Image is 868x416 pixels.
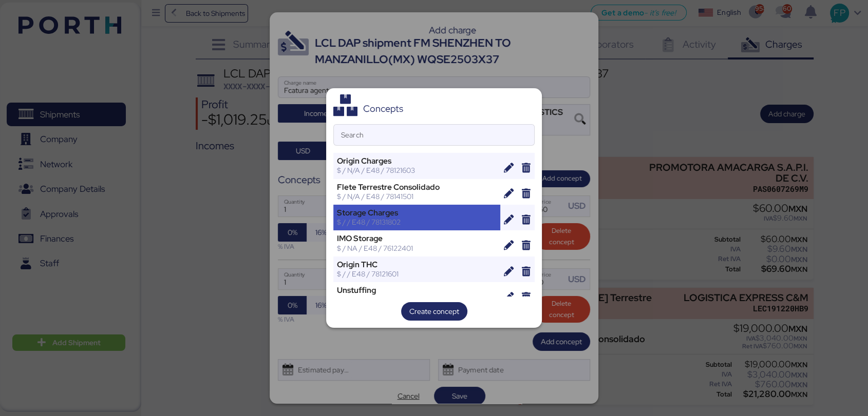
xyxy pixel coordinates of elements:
[409,305,459,318] span: Create concept
[337,208,497,217] div: Storage Charges
[337,183,497,192] div: Flete Terrestre Consolidado
[334,125,534,145] input: Search
[337,269,497,279] div: $ / / E48 / 78121601
[363,104,403,113] div: Concepts
[337,156,497,166] div: Origin Charges
[337,234,497,243] div: IMO Storage
[337,217,497,227] div: $ / / E48 / 78131802
[337,295,497,304] div: $ / T/CBM / E48 / 78131802
[337,286,497,295] div: Unstuffing
[401,302,467,321] button: Create concept
[337,260,497,269] div: Origin THC
[337,192,497,201] div: $ / N/A / E48 / 78141501
[337,244,497,253] div: $ / NA / E48 / 76122401
[337,166,497,175] div: $ / N/A / E48 / 78121603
